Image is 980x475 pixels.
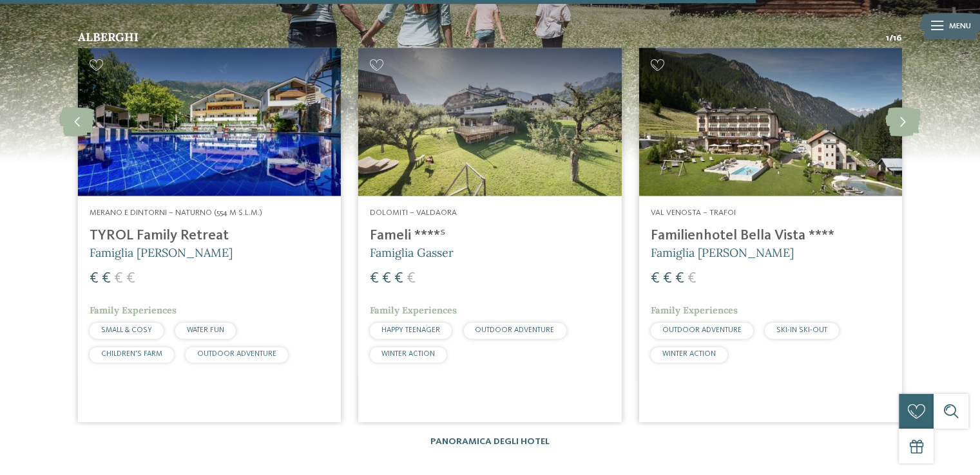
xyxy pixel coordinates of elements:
span: WINTER ACTION [381,350,435,358]
a: Hotel per neonati in Alto Adige per una vacanza di relax Merano e dintorni – Naturno (554 m s.l.m... [78,48,341,422]
span: Family Experiences [90,304,177,316]
span: € [687,271,697,286]
span: € [651,271,660,286]
span: / [889,32,893,44]
span: SMALL & COSY [101,326,152,334]
span: 16 [893,32,902,44]
a: Hotel per neonati in Alto Adige per una vacanza di relax Dolomiti – Valdaora Fameli ****ˢ Famigli... [358,48,621,422]
a: Panoramica degli hotel [430,437,550,446]
span: € [394,271,403,286]
span: € [370,271,379,286]
span: € [407,271,416,286]
img: Hotel per neonati in Alto Adige per una vacanza di relax [358,48,621,196]
span: Famiglia [PERSON_NAME] [651,245,794,260]
span: WINTER ACTION [662,350,716,358]
span: Merano e dintorni – Naturno (554 m s.l.m.) [90,209,262,217]
span: Alberghi [78,30,139,44]
span: Famiglia [PERSON_NAME] [90,245,233,260]
span: Val Venosta – Trafoi [651,209,736,217]
span: € [382,271,391,286]
a: Hotel per neonati in Alto Adige per una vacanza di relax Val Venosta – Trafoi Familienhotel Bella... [639,48,902,422]
span: € [675,271,684,286]
span: HAPPY TEENAGER [381,326,440,334]
span: € [90,271,99,286]
span: € [114,271,123,286]
span: SKI-IN SKI-OUT [776,326,827,334]
span: Dolomiti – Valdaora [370,209,457,217]
span: Family Experiences [651,304,738,316]
h4: TYROL Family Retreat [90,227,329,245]
span: 1 [886,32,889,44]
span: CHILDREN’S FARM [101,350,162,358]
img: Hotel per neonati in Alto Adige per una vacanza di relax [639,48,902,196]
span: Family Experiences [370,304,457,316]
span: € [126,271,135,286]
span: Famiglia Gasser [370,245,454,260]
span: OUTDOOR ADVENTURE [662,326,742,334]
span: OUTDOOR ADVENTURE [475,326,554,334]
img: Familien Wellness Residence Tyrol **** [78,48,341,196]
span: € [102,271,111,286]
h4: Familienhotel Bella Vista **** [651,227,890,245]
span: WATER FUN [187,326,224,334]
span: OUTDOOR ADVENTURE [197,350,276,358]
span: € [663,271,672,286]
